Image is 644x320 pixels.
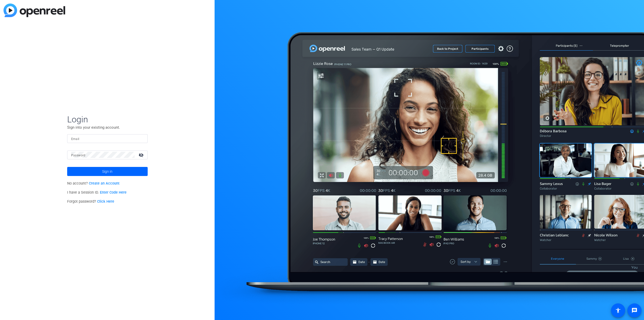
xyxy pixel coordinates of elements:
[97,199,114,204] a: Click Here
[71,154,86,157] mat-label: Password
[67,114,148,125] span: Login
[67,125,148,130] p: Sign into your existing account.
[136,151,148,159] mat-icon: visibility_off
[71,135,144,141] input: Enter Email Address
[67,190,127,195] span: I have a Session ID.
[102,165,112,178] span: Sign in
[4,4,65,17] img: blue-gradient.svg
[631,307,637,313] mat-icon: message
[615,307,621,313] mat-icon: accessibility
[67,199,114,204] span: Forgot password?
[71,137,79,141] mat-label: Email
[100,190,127,195] a: Enter Code Here
[67,181,120,186] span: No account?
[67,167,148,176] button: Sign in
[89,181,119,186] a: Create an Account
